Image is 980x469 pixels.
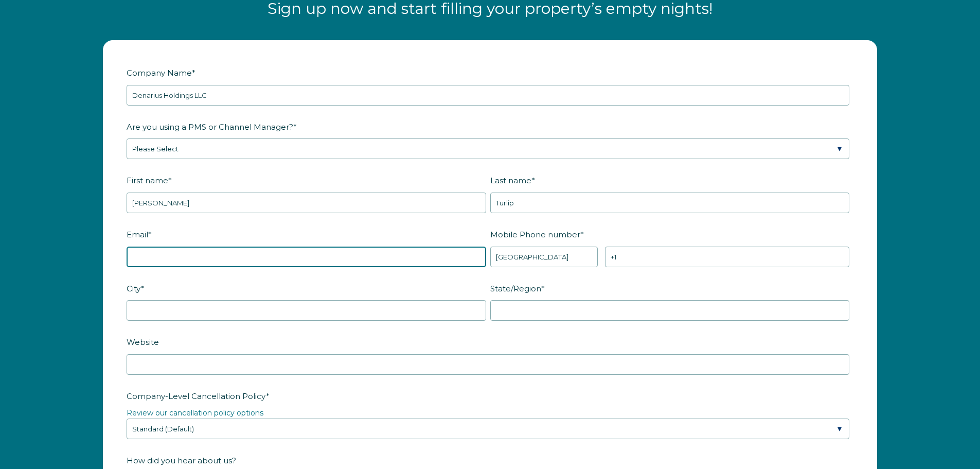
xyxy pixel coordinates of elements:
span: Website [127,334,159,350]
span: City [127,281,141,297]
span: Email [127,227,148,242]
span: Company-Level Cancellation Policy [127,388,266,404]
span: State/Region [490,281,541,297]
span: First name [127,172,168,188]
a: Review our cancellation policy options [127,408,263,418]
span: Are you using a PMS or Channel Manager? [127,119,293,135]
span: Company Name [127,65,192,81]
span: How did you hear about us? [127,453,236,468]
span: Last name [490,172,531,188]
span: Mobile Phone number [490,227,580,242]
